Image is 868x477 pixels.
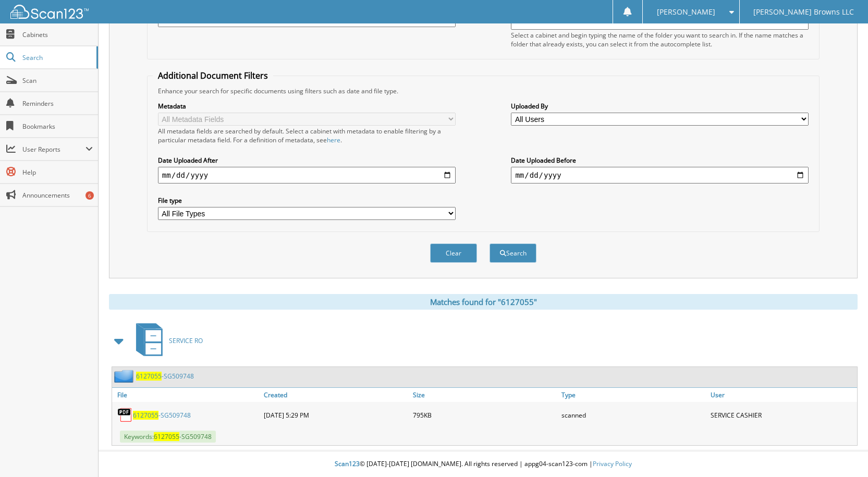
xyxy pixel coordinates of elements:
span: Bookmarks [22,122,93,131]
input: end [511,167,809,184]
span: Keywords: -SG509748 [120,431,216,443]
span: Help [22,168,93,177]
img: folder2.png [114,370,136,383]
a: User [708,388,857,402]
span: 6127055 [154,432,179,441]
span: Scan [22,76,93,85]
span: [PERSON_NAME] [657,9,715,15]
label: Date Uploaded Before [511,156,809,165]
span: [PERSON_NAME] Browns LLC [753,9,854,15]
div: [DATE] 5:29 PM [261,405,410,425]
img: scan123-logo-white.svg [10,5,89,19]
div: Matches found for "6127055" [109,294,858,310]
legend: Additional Document Filters [153,70,273,81]
span: SERVICE RO [169,336,203,345]
div: 6 [85,191,94,200]
a: SERVICE RO [130,320,203,361]
label: File type [158,196,456,205]
label: Metadata [158,102,456,111]
div: Select a cabinet and begin typing the name of the folder you want to search in. If the name match... [511,31,809,48]
label: Uploaded By [511,102,809,111]
span: Reminders [22,99,93,108]
a: 6127055-SG509748 [136,372,194,381]
span: 6127055 [133,411,158,420]
span: Announcements [22,191,93,200]
a: Type [559,388,708,402]
img: PDF.png [117,407,133,423]
button: Search [490,243,536,263]
div: All metadata fields are searched by default. Select a cabinet with metadata to enable filtering b... [158,127,456,144]
span: Search [22,53,91,62]
a: Privacy Policy [593,459,632,468]
button: Clear [430,243,477,263]
div: © [DATE]-[DATE] [DOMAIN_NAME]. All rights reserved | appg04-scan123-com | [99,451,868,477]
a: 6127055-SG509748 [133,411,191,420]
label: Date Uploaded After [158,156,456,165]
div: Enhance your search for specific documents using filters such as date and file type. [153,87,814,95]
div: SERVICE CASHIER [708,405,857,425]
iframe: Chat Widget [816,427,868,477]
span: Cabinets [22,30,93,39]
span: Scan123 [335,459,360,468]
span: User Reports [22,145,85,154]
a: Created [261,388,410,402]
a: here [327,136,340,144]
a: File [112,388,261,402]
input: start [158,167,456,184]
a: Size [410,388,559,402]
div: scanned [559,405,708,425]
span: 6127055 [136,372,162,381]
div: 795KB [410,405,559,425]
